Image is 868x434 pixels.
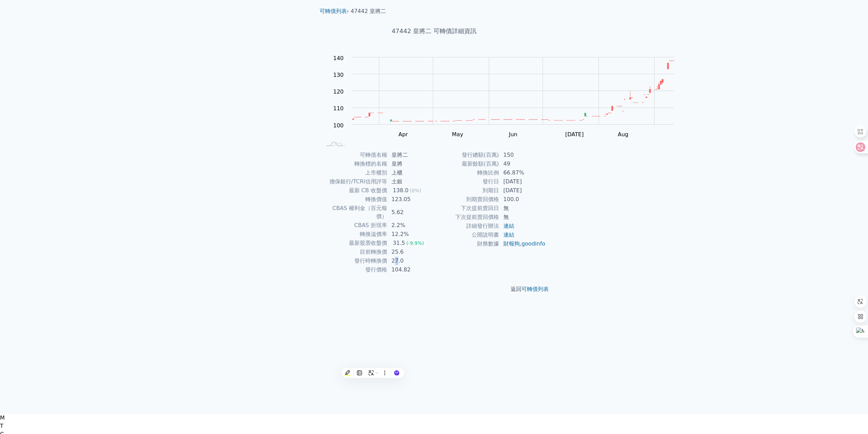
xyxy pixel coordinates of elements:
[387,151,434,159] td: 皇將二
[387,221,434,230] td: 2.2%
[322,159,387,168] td: 轉換標的名稱
[499,204,546,213] td: 無
[499,186,546,195] td: [DATE]
[499,168,546,177] td: 66.87%
[387,195,434,204] td: 123.05
[322,151,387,159] td: 可轉債名稱
[434,239,499,248] td: 財務數據
[434,195,499,204] td: 到期賣回價格
[398,131,408,138] tspan: Apr
[434,204,499,213] td: 下次提前賣回日
[322,177,387,186] td: 擔保銀行/TCRI信用評等
[509,131,517,138] tspan: Jun
[322,230,387,239] td: 轉換溢價率
[387,168,434,177] td: 上櫃
[499,177,546,186] td: [DATE]
[387,256,434,265] td: 27.0
[322,248,387,256] td: 目前轉換價
[333,55,344,61] tspan: 140
[392,239,407,247] div: 31.5
[333,88,344,95] tspan: 120
[314,285,554,293] p: 返回
[322,204,387,221] td: CBAS 權利金（百元報價）
[333,122,344,128] tspan: 100
[499,195,546,204] td: 100.0
[434,151,499,159] td: 發行總額(百萬)
[322,195,387,204] td: 轉換價值
[410,188,421,193] span: (0%)
[499,151,546,159] td: 150
[387,265,434,274] td: 104.82
[387,230,434,239] td: 12.2%
[387,204,434,221] td: 5.62
[503,223,514,229] a: 連結
[834,401,868,434] div: 聊天小工具
[351,7,386,15] li: 47442 皇將二
[392,186,410,195] div: 138.0
[322,186,387,195] td: 最新 CB 收盤價
[314,26,554,36] h1: 47442 皇將二 可轉債詳細資訊
[434,186,499,195] td: 到期日
[503,240,520,247] a: 財報狗
[434,168,499,177] td: 轉換比例
[322,265,387,274] td: 發行價格
[434,159,499,168] td: 最新餘額(百萬)
[434,213,499,222] td: 下次提前賣回價格
[387,159,434,168] td: 皇將
[618,131,628,138] tspan: Aug
[521,240,545,247] a: goodinfo
[322,221,387,230] td: CBAS 折現率
[565,131,584,138] tspan: [DATE]
[387,248,434,256] td: 25.6
[521,286,549,292] a: 可轉債列表
[434,230,499,239] td: 公開說明書
[322,239,387,248] td: 最新股票收盤價
[499,239,546,248] td: ,
[322,168,387,177] td: 上市櫃別
[322,256,387,265] td: 發行時轉換價
[499,159,546,168] td: 49
[499,213,546,222] td: 無
[320,7,349,15] li: ›
[834,401,868,434] iframe: Chat Widget
[434,177,499,186] td: 發行日
[353,60,674,121] g: Series
[320,8,347,14] a: 可轉債列表
[387,177,434,186] td: 土銀
[333,71,344,78] tspan: 130
[434,222,499,230] td: 詳細發行辦法
[406,240,424,246] span: (-9.9%)
[452,131,463,138] tspan: May
[503,232,514,238] a: 連結
[330,55,685,138] g: Chart
[333,105,344,112] tspan: 110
